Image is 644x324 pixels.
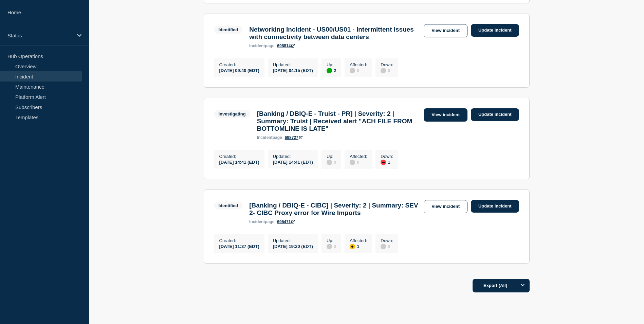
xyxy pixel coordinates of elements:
[249,26,420,41] h3: Networking Incident - US00/US01 - Intermittent issues with connectivity between data centers
[350,238,367,243] p: Affected :
[381,154,393,159] p: Down :
[350,159,367,165] div: 0
[285,135,302,140] a: 698727
[381,243,393,249] div: 0
[249,219,274,224] p: page
[473,279,530,292] button: Export (All)
[257,135,282,140] p: page
[424,24,467,37] a: View incident
[273,62,313,67] p: Updated :
[471,24,519,37] a: Update incident
[273,154,313,159] p: Updated :
[214,26,243,34] span: Identified
[516,279,530,292] button: Options
[249,202,420,217] h3: [Banking / DBIQ-E - CIBC] | Severity: 2 | Summary: SEV 2- CIBC Proxy error for Wire Imports
[219,154,259,159] p: Created :
[350,68,355,73] div: disabled
[7,33,73,38] p: Status
[381,67,393,73] div: 0
[350,243,367,249] div: 1
[273,67,313,73] div: [DATE] 04:15 (EDT)
[327,67,336,73] div: 2
[471,200,519,213] a: Update incident
[249,219,265,224] span: incident
[327,154,336,159] p: Up :
[249,43,265,48] span: incident
[219,238,259,243] p: Created :
[381,62,393,67] p: Down :
[350,160,355,165] div: disabled
[327,62,336,67] p: Up :
[350,62,367,67] p: Affected :
[381,244,386,249] div: disabled
[257,110,420,132] h3: [Banking / DBIQ-E - Truist - PR] | Severity: 2 | Summary: Truist | Received alert "ACH FILE FROM ...
[327,160,332,165] div: disabled
[249,43,274,48] p: page
[273,159,313,165] div: [DATE] 14:41 (EDT)
[424,108,467,122] a: View incident
[273,238,313,243] p: Updated :
[381,68,386,73] div: disabled
[214,202,243,210] span: Identified
[219,243,259,249] div: [DATE] 11:37 (EDT)
[277,219,295,224] a: 695471
[273,243,313,249] div: [DATE] 19:20 (EDT)
[381,159,393,165] div: 1
[350,67,367,73] div: 0
[219,62,259,67] p: Created :
[219,159,259,165] div: [DATE] 14:41 (EDT)
[327,68,332,73] div: up
[350,154,367,159] p: Affected :
[381,238,393,243] p: Down :
[327,244,332,249] div: disabled
[277,43,295,48] a: 698814
[424,200,467,213] a: View incident
[327,243,336,249] div: 0
[214,110,250,118] span: Investigating
[219,67,259,73] div: [DATE] 09:40 (EDT)
[257,135,273,140] span: incident
[381,160,386,165] div: down
[350,244,355,249] div: affected
[471,108,519,121] a: Update incident
[327,159,336,165] div: 0
[327,238,336,243] p: Up :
